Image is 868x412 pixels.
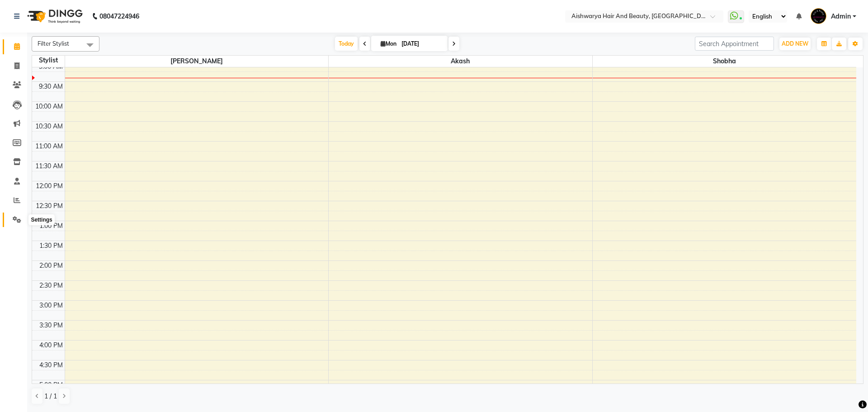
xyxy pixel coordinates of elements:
[65,56,329,67] span: [PERSON_NAME]
[32,56,65,65] div: Stylist
[329,56,592,67] span: Akash
[38,281,65,290] div: 2:30 PM
[38,40,69,47] span: Filter Stylist
[38,321,65,330] div: 3:30 PM
[399,37,444,51] input: 2025-09-01
[38,301,65,310] div: 3:00 PM
[28,214,54,225] div: Settings
[38,241,65,251] div: 1:30 PM
[33,161,65,171] div: 11:30 AM
[23,4,85,29] img: logo
[779,38,811,50] button: ADD NEW
[37,82,65,91] div: 9:30 AM
[335,37,358,51] span: Today
[831,12,851,21] span: Admin
[44,392,57,401] span: 1 / 1
[34,201,65,211] div: 12:30 PM
[38,360,65,370] div: 4:30 PM
[99,4,139,29] b: 08047224946
[34,181,65,191] div: 12:00 PM
[782,40,808,47] span: ADD NEW
[593,56,856,67] span: Shobha
[695,37,774,51] input: Search Appointment
[38,380,65,390] div: 5:00 PM
[33,102,65,111] div: 10:00 AM
[378,40,399,47] span: Mon
[33,122,65,131] div: 10:30 AM
[38,261,65,270] div: 2:00 PM
[33,142,65,151] div: 11:00 AM
[811,8,826,24] img: Admin
[38,341,65,350] div: 4:00 PM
